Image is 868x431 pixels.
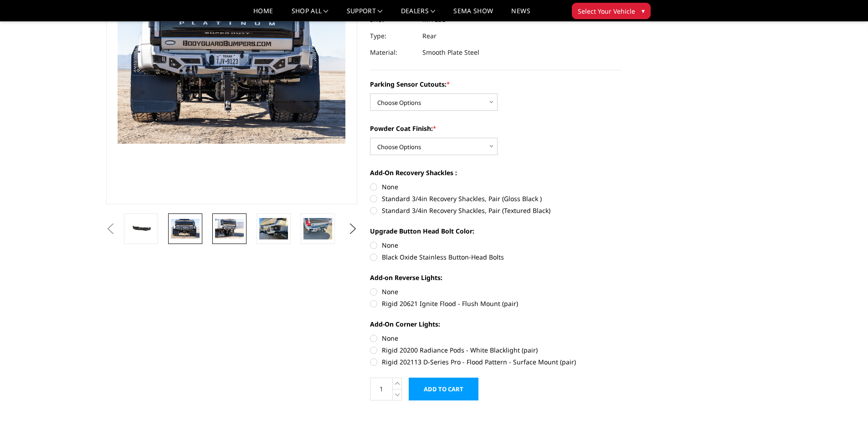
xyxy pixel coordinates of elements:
input: Add to Cart [409,378,478,400]
label: Parking Sensor Cutouts: [370,79,621,89]
a: Support [347,8,383,21]
button: Previous [104,222,118,236]
label: Add-On Corner Lights: [370,319,621,329]
a: Dealers [401,8,436,21]
dd: Smooth Plate Steel [422,44,479,61]
img: 2023-2025 Ford F250-350-450 - Freedom Series - Rear Bumper [215,219,244,238]
label: Rigid 20200 Radiance Pods - White Blacklight (pair) [370,345,621,355]
label: Standard 3/4in Recovery Shackles, Pair (Textured Black) [370,206,621,215]
label: Powder Coat Finish: [370,124,621,133]
span: Select Your Vehicle [578,6,635,16]
label: None [370,182,621,192]
label: Upgrade Button Head Bolt Color: [370,226,621,236]
label: None [370,240,621,250]
label: Rigid 202113 D-Series Pro - Flood Pattern - Surface Mount (pair) [370,357,621,367]
img: 2023-2025 Ford F250-350-450 - Freedom Series - Rear Bumper [171,219,200,238]
img: 2023-2025 Ford F250-350-450 - Freedom Series - Rear Bumper [259,218,288,239]
label: Rigid 20621 Ignite Flood - Flush Mount (pair) [370,299,621,308]
label: Add-On Recovery Shackles : [370,168,621,177]
button: Next [346,222,360,236]
a: SEMA Show [453,8,493,21]
a: News [511,8,530,21]
label: Add-on Reverse Lights: [370,273,621,282]
button: Select Your Vehicle [572,3,651,19]
label: Black Oxide Stainless Button-Head Bolts [370,252,621,262]
label: None [370,333,621,343]
dt: Type: [370,28,416,44]
dd: Rear [422,28,437,44]
label: Standard 3/4in Recovery Shackles, Pair (Gloss Black ) [370,194,621,203]
a: Home [253,8,273,21]
img: 2023-2025 Ford F250-350-450 - Freedom Series - Rear Bumper [303,218,332,239]
a: shop all [292,8,329,21]
dt: Material: [370,44,416,61]
span: ▾ [642,6,645,16]
label: None [370,287,621,296]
